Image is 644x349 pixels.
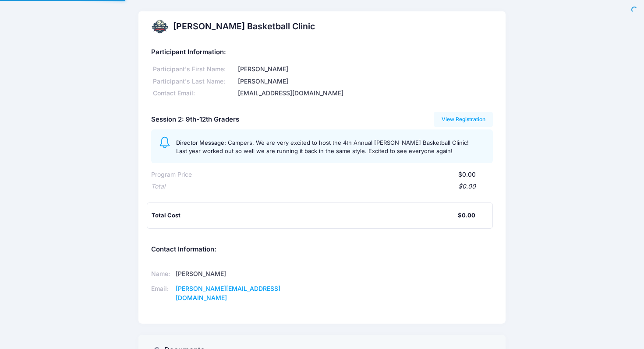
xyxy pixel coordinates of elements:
[176,139,226,146] span: Director Message:
[176,139,469,155] span: Campers, We are very excited to host the 4th Annual [PERSON_NAME] Basketball Clinic! Last year wo...
[458,211,475,220] div: $0.00
[237,65,493,74] div: [PERSON_NAME]
[151,77,237,86] div: Participant's Last Name:
[151,182,165,191] div: Total
[151,116,239,124] h5: Session 2: 9th-12th Graders
[458,171,476,178] span: $0.00
[237,89,493,98] div: [EMAIL_ADDRESS][DOMAIN_NAME]
[151,246,493,254] h5: Contact Information:
[176,285,280,301] a: [PERSON_NAME][EMAIL_ADDRESS][DOMAIN_NAME]
[151,65,237,74] div: Participant's First Name:
[151,49,493,56] h5: Participant Information:
[151,281,173,305] td: Email:
[173,266,311,281] td: [PERSON_NAME]
[237,77,493,86] div: [PERSON_NAME]
[434,112,493,127] a: View Registration
[151,89,237,98] div: Contact Email:
[151,170,192,179] div: Program Price
[173,21,315,31] h2: [PERSON_NAME] Basketball Clinic
[165,182,476,191] div: $0.00
[152,211,458,220] div: Total Cost
[151,266,173,281] td: Name:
